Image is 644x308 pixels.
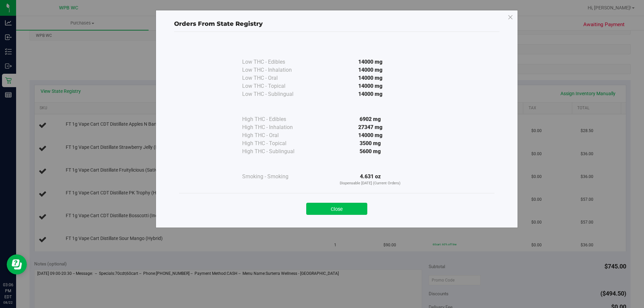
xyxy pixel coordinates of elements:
iframe: Resource center [7,254,27,274]
p: Dispensable [DATE] (Current Orders) [309,181,431,186]
button: Close [306,203,367,215]
div: Low THC - Oral [242,74,309,82]
div: 3500 mg [309,139,431,147]
div: 14000 mg [309,131,431,139]
span: Orders From State Registry [174,20,263,27]
div: Low THC - Edibles [242,58,309,66]
div: High THC - Sublingual [242,147,309,156]
div: High THC - Topical [242,139,309,147]
div: 4.631 oz [309,173,431,186]
div: Smoking - Smoking [242,173,309,181]
div: 6902 mg [309,115,431,123]
div: 14000 mg [309,90,431,98]
div: Low THC - Inhalation [242,66,309,74]
div: 5600 mg [309,147,431,156]
div: 14000 mg [309,74,431,82]
div: High THC - Oral [242,131,309,139]
div: 27347 mg [309,123,431,131]
div: 14000 mg [309,82,431,90]
div: Low THC - Sublingual [242,90,309,98]
div: Low THC - Topical [242,82,309,90]
div: High THC - Edibles [242,115,309,123]
div: 14000 mg [309,66,431,74]
div: High THC - Inhalation [242,123,309,131]
div: 14000 mg [309,58,431,66]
